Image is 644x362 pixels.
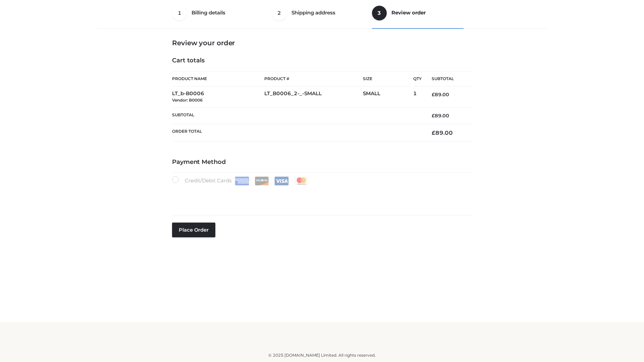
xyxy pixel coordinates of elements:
h4: Payment Method [172,159,472,166]
bdi: 89.00 [432,113,449,119]
button: Place order [172,223,215,237]
bdi: 89.00 [432,129,453,136]
iframe: Secure payment input frame [171,184,471,208]
img: Mastercard [294,177,309,185]
td: 1 [413,86,422,108]
th: Qty [413,71,422,86]
th: Product # [264,71,363,86]
label: Credit/Debit Cards [172,176,309,185]
h4: Cart totals [172,57,472,64]
th: Subtotal [172,107,422,124]
img: Visa [274,177,289,185]
span: £ [432,129,435,136]
td: LT_B0006_2-_-SMALL [264,86,363,108]
th: Product Name [172,71,264,86]
span: £ [432,92,435,98]
h3: Review your order [172,39,472,47]
bdi: 89.00 [432,92,449,98]
td: SMALL [363,86,413,108]
td: LT_b-B0006 [172,86,264,108]
th: Order Total [172,124,422,142]
small: Vendor: B0006 [172,98,203,103]
img: Amex [235,177,249,185]
img: Discover [255,177,269,185]
th: Subtotal [422,71,472,86]
span: £ [432,113,435,119]
div: © 2025 [DOMAIN_NAME] Limited. All rights reserved. [100,352,544,359]
th: Size [363,71,410,86]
